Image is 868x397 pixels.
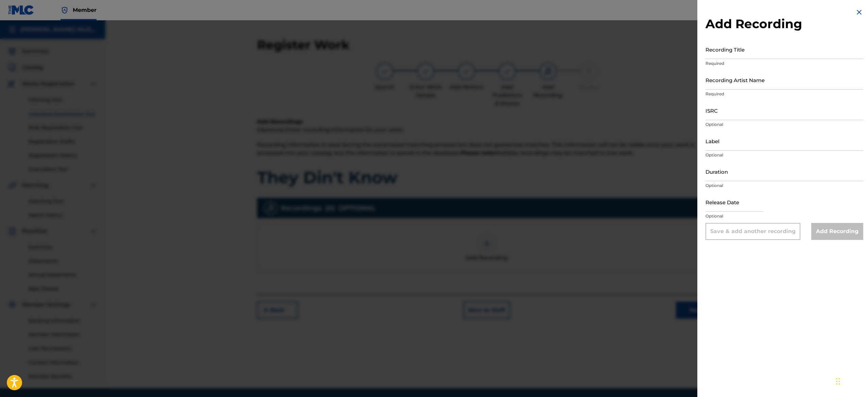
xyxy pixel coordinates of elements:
p: Optional [705,183,863,189]
img: MLC Logo [8,5,34,15]
h2: Add Recording [705,16,863,32]
p: Optional [705,152,863,158]
div: Drag [836,371,840,392]
iframe: Resource Center [849,274,868,328]
span: Member [73,6,97,14]
p: Required [705,60,863,67]
p: Optional [705,213,863,219]
img: Top Rightsholder [61,6,69,14]
p: Optional [705,121,863,128]
p: Required [705,91,863,97]
iframe: Chat Widget [834,364,868,397]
